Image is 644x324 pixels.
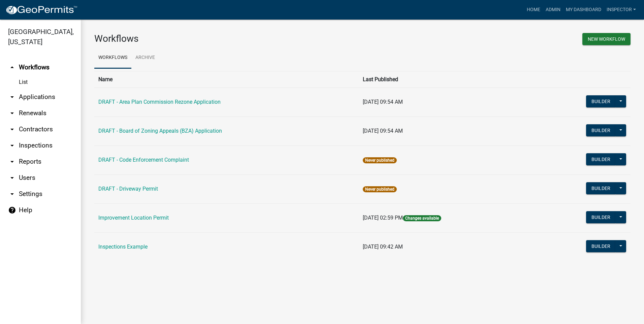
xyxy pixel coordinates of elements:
[586,124,616,136] button: Builder
[604,3,639,16] a: Inspector
[586,240,616,252] button: Builder
[363,99,403,105] span: [DATE] 09:54 AM
[363,128,403,134] span: [DATE] 09:54 AM
[8,93,16,101] i: arrow_drop_down
[94,71,359,88] th: Name
[8,125,16,133] i: arrow_drop_down
[563,3,604,16] a: My Dashboard
[98,128,222,134] a: DRAFT - Board of Zoning Appeals (BZA) Application
[363,157,397,163] span: Never published
[98,215,169,221] a: Improvement Location Permit
[8,109,16,117] i: arrow_drop_down
[403,215,441,221] span: Changes available
[8,63,16,71] i: arrow_drop_up
[98,157,189,163] a: DRAFT - Code Enforcement Complaint
[98,99,221,105] a: DRAFT - Area Plan Commission Rezone Application
[586,153,616,165] button: Builder
[94,33,357,44] h3: Workflows
[8,206,16,214] i: help
[363,215,403,221] span: [DATE] 02:59 PM
[131,47,159,69] a: Archive
[359,71,533,88] th: Last Published
[582,33,631,45] button: New Workflow
[586,211,616,223] button: Builder
[8,141,16,150] i: arrow_drop_down
[8,190,16,198] i: arrow_drop_down
[94,47,131,69] a: Workflows
[586,95,616,107] button: Builder
[363,186,397,192] span: Never published
[543,3,563,16] a: Admin
[98,244,148,250] a: Inspections Example
[363,244,403,250] span: [DATE] 09:42 AM
[524,3,543,16] a: Home
[98,186,158,192] a: DRAFT - Driveway Permit
[8,174,16,182] i: arrow_drop_down
[8,158,16,166] i: arrow_drop_down
[586,182,616,194] button: Builder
